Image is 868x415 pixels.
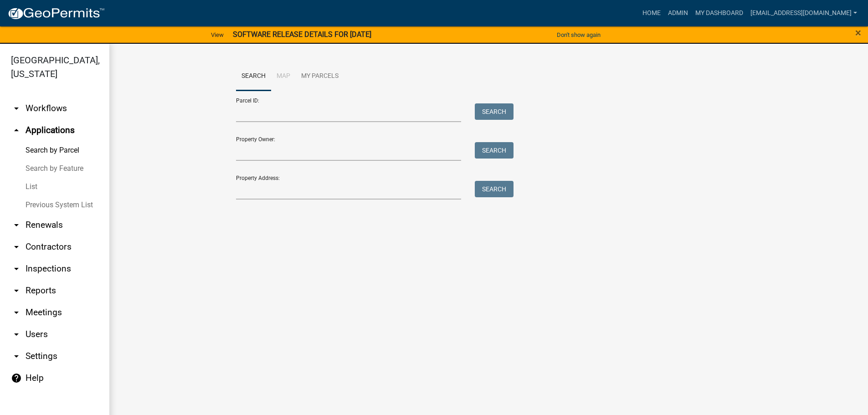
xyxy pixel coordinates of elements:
a: [EMAIL_ADDRESS][DOMAIN_NAME] [747,5,861,22]
strong: SOFTWARE RELEASE DETAILS FOR [DATE] [233,30,371,39]
button: Close [855,27,861,38]
i: help [11,373,22,384]
i: arrow_drop_down [11,103,22,114]
i: arrow_drop_up [11,125,22,136]
i: arrow_drop_down [11,307,22,318]
button: Don't show again [553,27,604,42]
a: My Parcels [296,62,344,91]
a: Search [236,62,271,91]
i: arrow_drop_down [11,329,22,340]
a: Admin [664,5,692,22]
i: arrow_drop_down [11,263,22,274]
button: Search [475,181,514,197]
span: × [855,26,861,39]
i: arrow_drop_down [11,220,22,231]
a: View [207,27,227,42]
i: arrow_drop_down [11,351,22,362]
a: Home [639,5,664,22]
i: arrow_drop_down [11,285,22,296]
button: Search [475,142,514,159]
i: arrow_drop_down [11,241,22,252]
button: Search [475,103,514,120]
a: My Dashboard [692,5,747,22]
